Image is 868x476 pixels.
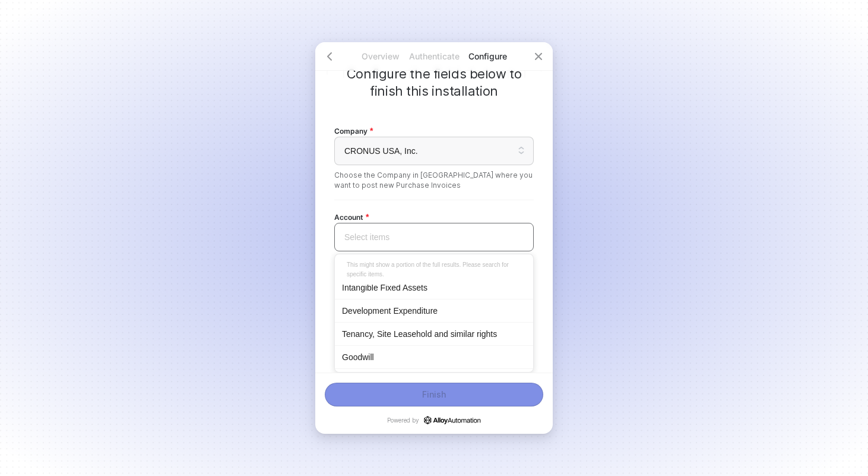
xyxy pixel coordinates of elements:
[334,65,534,100] p: Configure the fields below to finish this installation
[407,51,461,62] p: Authenticate
[342,327,526,341] div: Tenancy, Site Leasehold and similar rights
[387,416,481,424] p: Powered by
[354,51,407,62] p: Overview
[461,51,514,62] p: Configure
[334,170,534,190] p: Choose the Company in [GEOGRAPHIC_DATA] where you want to post new Purchase Invoices
[342,281,526,294] div: Intangible Fixed Assets
[335,276,533,299] div: Intangible Fixed Assets
[344,142,524,160] span: CRONUS USA, Inc.
[534,52,543,61] span: icon-close
[334,126,373,136] span: Company
[342,351,526,364] div: Goodwill
[335,260,533,285] div: This might show a portion of the full results. Please search for specific items.
[325,52,334,61] span: icon-arrow-left
[335,345,533,368] div: Goodwill
[334,212,369,222] span: Account
[342,304,526,317] div: Development Expenditure
[335,299,533,322] div: Development Expenditure
[424,416,481,424] a: icon-success
[325,383,543,406] button: Finish
[335,368,533,392] div: Advanced Payments for Intangible Fixed Assets
[335,322,533,345] div: Tenancy, Site Leasehold and similar rights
